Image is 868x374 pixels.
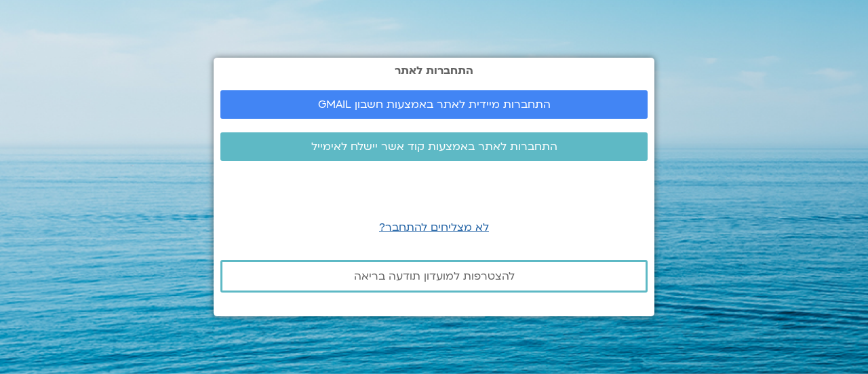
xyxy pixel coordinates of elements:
[379,220,489,235] a: לא מצליחים להתחבר?
[311,141,557,153] span: התחברות לאתר באמצעות קוד אשר יישלח לאימייל
[220,64,648,77] h2: התחברות לאתר
[318,98,551,111] span: התחברות מיידית לאתר באמצעות חשבון GMAIL
[220,90,648,119] a: התחברות מיידית לאתר באמצעות חשבון GMAIL
[220,260,648,293] a: להצטרפות למועדון תודעה בריאה
[220,132,648,161] a: התחברות לאתר באמצעות קוד אשר יישלח לאימייל
[354,270,515,282] span: להצטרפות למועדון תודעה בריאה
